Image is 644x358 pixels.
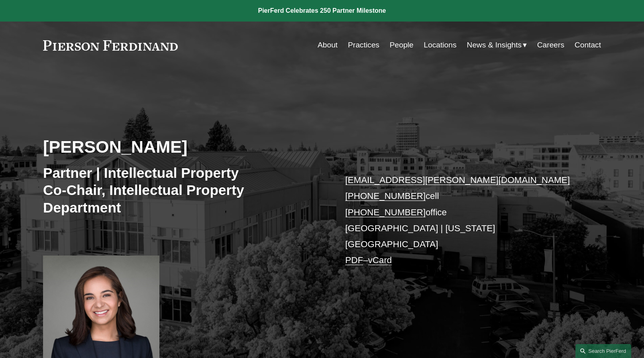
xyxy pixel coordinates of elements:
[43,164,322,216] h3: Partner | Intellectual Property Co-Chair, Intellectual Property Department
[467,37,527,53] a: folder dropdown
[345,207,426,217] a: [PHONE_NUMBER]
[348,37,379,53] a: Practices
[424,37,456,53] a: Locations
[345,191,426,201] a: [PHONE_NUMBER]
[537,37,564,53] a: Careers
[575,344,631,358] a: Search this site
[345,255,363,265] a: PDF
[390,37,414,53] a: People
[467,38,522,52] span: News & Insights
[43,136,322,157] h2: [PERSON_NAME]
[575,37,601,53] a: Contact
[345,175,570,185] a: [EMAIL_ADDRESS][PERSON_NAME][DOMAIN_NAME]
[368,255,392,265] a: vCard
[318,37,338,53] a: About
[345,172,577,269] p: cell office [GEOGRAPHIC_DATA] | [US_STATE][GEOGRAPHIC_DATA] –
